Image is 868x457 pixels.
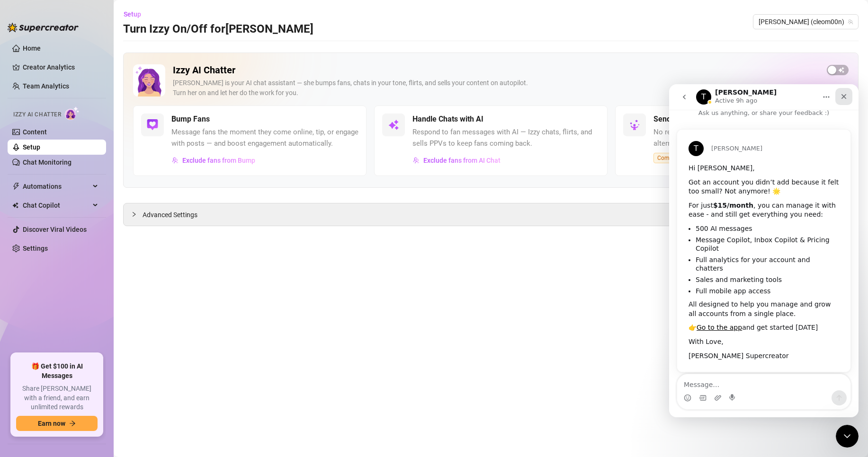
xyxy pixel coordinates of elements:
h3: Turn Izzy On/Off for [PERSON_NAME] [123,22,313,37]
span: Cleo (cleom00n) [759,15,853,29]
img: svg%3e [413,157,420,164]
span: arrow-right [69,420,76,427]
span: Automations [23,179,90,194]
img: svg%3e [388,119,399,131]
span: Respond to fan messages with AI — Izzy chats, flirts, and sells PPVs to keep fans coming back. [412,127,600,149]
span: Share [PERSON_NAME] with a friend, and earn unlimited rewards [16,384,98,412]
a: Chat Monitoring [23,158,72,166]
a: Content [23,128,47,136]
a: Creator Analytics [23,60,98,75]
img: svg%3e [147,119,158,131]
button: Earn nowarrow-right [16,416,98,431]
h2: Izzy AI Chatter [173,64,819,76]
span: No reply from a fan? Try a smart, personal PPV — a better alternative to mass messages. [653,127,841,149]
h5: Handle Chats with AI [412,114,483,125]
img: logo-BBDzfeDw.svg [8,23,79,32]
span: Earn now [38,420,65,427]
iframe: Intercom live chat [836,425,859,448]
span: Setup [124,10,141,18]
span: collapsed [131,211,137,217]
span: Izzy AI Chatter [13,110,61,119]
button: Exclude fans from Bump [171,153,256,168]
div: collapsed [131,209,143,220]
iframe: Intercom live chat [669,84,859,417]
span: Chat Copilot [23,198,90,213]
span: Exclude fans from AI Chat [423,157,501,164]
span: Exclude fans from Bump [182,157,255,164]
span: Message fans the moment they come online, tip, or engage with posts — and boost engagement automa... [171,127,358,149]
a: Setup [23,143,40,151]
a: Discover Viral Videos [23,226,87,233]
button: Exclude fans from AI Chat [412,153,501,168]
h5: Bump Fans [171,114,210,125]
span: thunderbolt [12,183,20,190]
span: 🎁 Get $100 in AI Messages [16,362,98,380]
button: Setup [123,7,149,22]
span: Advanced Settings [143,210,197,220]
span: Coming Soon [653,153,696,163]
h5: Send PPVs to Silent Fans [653,114,739,125]
img: AI Chatter [65,106,80,120]
div: [PERSON_NAME] is your AI chat assistant — she bumps fans, chats in your tone, flirts, and sells y... [173,78,819,98]
a: Settings [23,245,48,252]
img: svg%3e [172,157,179,164]
img: Izzy AI Chatter [133,64,165,97]
img: Chat Copilot [12,202,18,209]
span: team [848,19,853,25]
img: svg%3e [629,119,640,131]
a: Home [23,44,41,52]
a: Team Analytics [23,82,69,90]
